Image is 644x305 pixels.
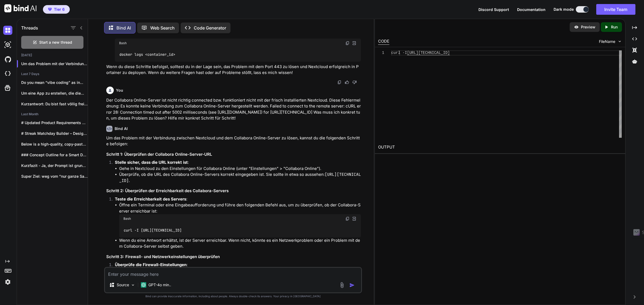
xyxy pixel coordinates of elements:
button: Invite Team [596,4,635,15]
span: Bash [123,217,131,221]
span: Start a new thread [39,40,72,45]
img: darkChat [3,26,12,35]
span: Documentation [517,7,546,12]
p: Wenn du diese Schritte befolgst, solltest du in der Lage sein, das Problem mit dem Port 443 zu lö... [106,64,361,76]
p: Preview [581,24,595,30]
h2: Last Month [17,112,88,116]
img: Open in Browser [352,41,357,46]
img: preview [574,25,579,29]
img: attachment [339,282,345,288]
code: [URL][TECHNICAL_ID] [119,172,361,183]
h6: Bind AI [115,126,128,131]
p: ### Concept Outline for a Smart Data... [21,152,88,158]
li: Wenn du eine Antwort erhältst, ist der Server erreichbar. Wenn nicht, könnte es ein Netzwerkprobl... [119,237,361,250]
p: Um eine App zu erstellen, die die... [21,91,88,96]
p: # Updated Product Requirements Document (PRD): JSON-to-CSV... [21,120,88,125]
img: cloudideIcon [3,69,12,78]
code: curl -I [URL][TECHNICAL_ID] [123,228,182,233]
img: githubDark [3,55,12,64]
h3: Schritt 2: Überprüfen der Erreichbarkeit des Collabora-Servers [106,188,361,194]
strong: Teste die Erreichbarkeit des Servers [115,196,186,202]
button: Discord Support [478,7,509,12]
p: Um das Problem mit der Verbindung zwischen Nextcloud und dem Collabora Online-Server zu lösen, ka... [106,135,361,147]
h3: Schritt 1: Überprüfen der Collabora Online-Server-URL [106,151,361,158]
img: Bind AI [4,4,36,12]
span: FileName [599,39,615,44]
p: Source [117,282,129,288]
li: Gehe in Nextcloud zu den Einstellungen für Collabora Online (unter "Einstellungen" > "Collabora O... [119,166,361,172]
h2: [DATE] [17,53,88,57]
p: # Streak Matchday Builder – Design Mockup... [21,131,88,136]
p: Um das Problem mit der Verbindung zwisch... [21,61,88,66]
div: 1 [378,50,384,55]
p: Below is a high-quality, copy-paste-ready prompt you... [21,142,88,147]
p: Super Ziel: weg vom “nur ganze Saison... [21,174,88,179]
h1: Threads [21,25,38,31]
p: Run [611,24,618,30]
p: Kurzantwort: Du bist fast völlig frei. Mit... [21,101,88,107]
li: Öffne ein Terminal oder eine Eingabeaufforderung und führe den folgenden Befehl aus, um zu überpr... [119,202,361,237]
code: docker logs <container_id> [119,52,176,57]
h6: You [116,88,123,93]
img: copy [345,41,350,45]
img: premium [48,8,52,11]
span: Bash [119,41,127,45]
li: : [111,196,361,250]
img: Open in Browser [352,216,357,221]
h2: Last 7 Days [17,72,88,76]
img: copy [345,217,350,221]
li: Überprüfe, ob die URL des Collabora Online-Servers korrekt eingegeben ist. Sie sollte in etwa so ... [119,172,361,184]
img: copy [337,80,342,84]
h3: Schritt 3: Firewall- und Netzwerkeinstellungen überprüfen [106,254,361,260]
img: dislike [352,80,357,84]
p: Do you mean “vibe coding” as in... [21,80,88,85]
p: Bind can provide inaccurate information, including about people. Always double-check its answers.... [104,294,362,298]
li: : [111,159,361,184]
img: like [345,80,349,84]
button: premiumTier 6 [43,5,70,14]
p: Der Collabora Online-Server ist nicht richtig connected bzw. funktioniert nicht mit der frisch in... [106,97,361,121]
span: Tier 6 [54,7,65,12]
p: Code Generator [194,25,226,31]
img: Pick Models [131,283,135,287]
h2: OUTPUT [375,141,625,154]
span: curl -I [391,51,407,55]
img: settings [3,277,12,287]
span: Discord Support [478,7,509,12]
img: darkAi-studio [3,40,12,49]
div: CODE [378,38,389,45]
button: Documentation [517,7,546,12]
img: chevron down [617,39,622,44]
strong: Überprüfe die Firewall-Einstellungen [115,262,186,267]
p: Web Search [150,25,175,31]
strong: Stelle sicher, dass die URL korrekt ist [115,160,188,165]
p: GPT-4o min.. [148,282,171,288]
img: icon [349,282,355,288]
p: Bind AI [116,25,131,31]
span: [URL][TECHNICAL_ID] [407,51,450,55]
img: GPT-4o mini [141,282,146,288]
span: Dark mode [554,7,574,12]
p: Kurzfazit - Ja, der Prompt ist grundsätzlich... [21,163,88,168]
